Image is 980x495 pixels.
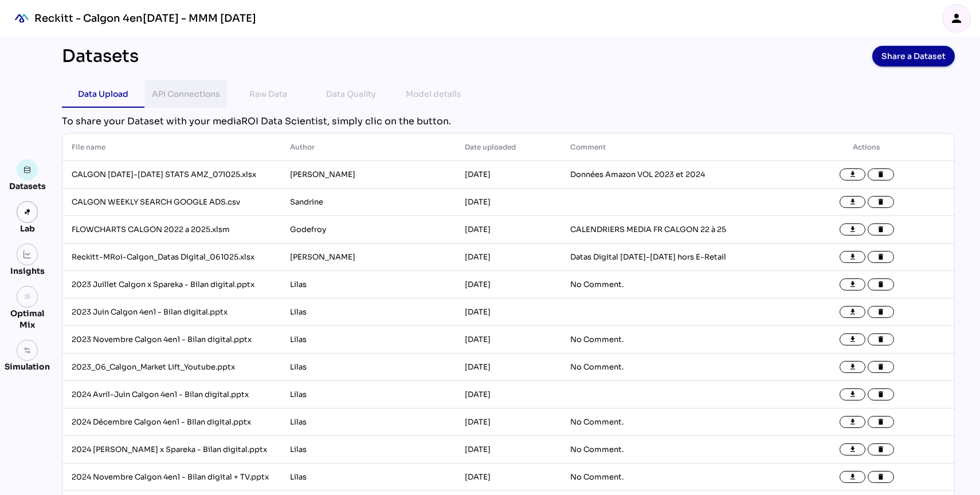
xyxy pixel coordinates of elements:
[561,271,779,298] td: No Comment.
[849,446,857,454] i: file_download
[877,281,885,289] i: delete
[15,223,40,234] div: Lab
[62,243,281,271] td: Reckitt-MRoi-Calgon_Datas Digital_061025.xlsx
[34,11,256,25] div: Reckitt - Calgon 4en[DATE] - MMM [DATE]
[849,308,857,316] i: file_download
[249,87,287,101] div: Raw Data
[877,363,885,371] i: delete
[5,308,50,331] div: Optimal Mix
[62,188,281,216] td: CALGON WEEKLY SEARCH GOOGLE ADS.csv
[62,271,281,298] td: 2023 Juillet Calgon x Spareka - Bilan digital.pptx
[281,216,456,243] td: Godefroy
[62,298,281,326] td: 2023 Juin Calgon 4en1 - Bilan digital.pptx
[78,87,128,101] div: Data Upload
[62,115,955,128] div: To share your Dataset with your mediaROI Data Scientist, simply clic on the button.
[456,188,560,216] td: [DATE]
[281,353,456,381] td: Lilas
[456,243,560,271] td: [DATE]
[877,391,885,399] i: delete
[849,253,857,261] i: file_download
[62,326,281,353] td: 2023 Novembre Calgon 4en1 - Bilan digital.pptx
[561,243,779,271] td: Datas Digital [DATE]-[DATE] hors E-Retail
[62,161,281,188] td: CALGON [DATE]-[DATE] STATS AMZ_071025.xlsx
[561,408,779,436] td: No Comment.
[877,446,885,454] i: delete
[9,180,46,192] div: Datasets
[62,381,281,408] td: 2024 Avril-Juin Calgon 4en1 - Bilan digital.pptx
[62,436,281,463] td: 2024 [PERSON_NAME] x Spareka - Bilan digital.pptx
[849,198,857,206] i: file_download
[456,436,560,463] td: [DATE]
[849,418,857,426] i: file_download
[872,46,955,66] button: Share a Dataset
[456,353,560,381] td: [DATE]
[456,216,560,243] td: [DATE]
[456,463,560,491] td: [DATE]
[456,271,560,298] td: [DATE]
[281,133,456,161] th: Author
[561,353,779,381] td: No Comment.
[281,326,456,353] td: Lilas
[561,436,779,463] td: No Comment.
[62,408,281,436] td: 2024 Décembre Calgon 4en1 - Bilan digital.pptx
[456,408,560,436] td: [DATE]
[456,161,560,188] td: [DATE]
[849,363,857,371] i: file_download
[456,381,560,408] td: [DATE]
[881,48,946,64] span: Share a Dataset
[849,171,857,179] i: file_download
[877,308,885,316] i: delete
[456,133,560,161] th: Date uploaded
[849,391,857,399] i: file_download
[23,293,32,301] i: grain
[561,326,779,353] td: No Comment.
[849,226,857,234] i: file_download
[62,133,281,161] th: File name
[152,87,220,101] div: API Connections
[561,463,779,491] td: No Comment.
[10,265,45,277] div: Insights
[877,171,885,179] i: delete
[561,216,779,243] td: CALENDRIERS MEDIA FR CALGON 22 à 25
[877,253,885,261] i: delete
[877,473,885,481] i: delete
[23,166,32,174] img: data.svg
[23,250,32,258] img: graph.svg
[62,353,281,381] td: 2023_06_Calgon_Market Lift_Youtube.pptx
[849,473,857,481] i: file_download
[456,326,560,353] td: [DATE]
[281,243,456,271] td: [PERSON_NAME]
[877,418,885,426] i: delete
[23,208,32,216] img: lab.svg
[561,161,779,188] td: Données Amazon VOL 2023 et 2024
[62,46,139,66] div: Datasets
[877,226,885,234] i: delete
[456,298,560,326] td: [DATE]
[281,381,456,408] td: Lilas
[62,463,281,491] td: 2024 Novembre Calgon 4en1 - Bilan digital + TV.pptx
[23,347,32,355] img: settings.svg
[281,436,456,463] td: Lilas
[950,11,963,25] i: person
[406,87,461,101] div: Model details
[877,336,885,344] i: delete
[326,87,376,101] div: Data Quality
[877,198,885,206] i: delete
[281,463,456,491] td: Lilas
[281,271,456,298] td: Lilas
[281,188,456,216] td: Sandrine
[849,281,857,289] i: file_download
[281,298,456,326] td: Lilas
[281,408,456,436] td: Lilas
[561,133,779,161] th: Comment
[5,361,50,372] div: Simulation
[779,133,954,161] th: Actions
[9,6,34,31] div: mediaROI
[849,336,857,344] i: file_download
[281,161,456,188] td: [PERSON_NAME]
[62,216,281,243] td: FLOWCHARTS CALGON 2022 a 2025.xlsm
